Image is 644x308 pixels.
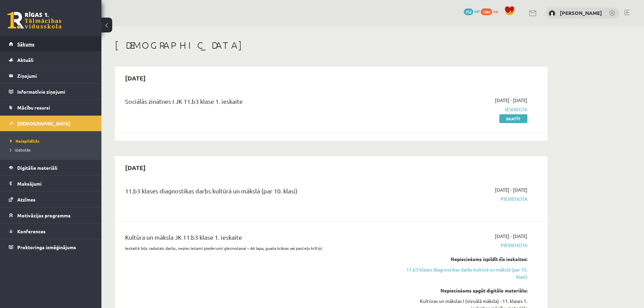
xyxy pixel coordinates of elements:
[17,196,35,203] span: Atzīmes
[17,84,93,99] legend: Informatīvie ziņojumi
[10,138,40,144] span: Neizpildītās
[7,12,62,29] a: Rīgas 1. Tālmācības vidusskola
[17,41,34,47] span: Sākums
[481,8,501,14] a: 1382 xp
[9,160,93,175] a: Digitālie materiāli
[400,242,527,249] span: Pievienota
[9,84,93,99] a: Informatīvie ziņojumi
[400,287,527,294] div: Nepieciešams apgūt digitālo materiālu:
[9,239,93,255] a: Proktoringa izmēģinājums
[400,256,527,263] div: Nepieciešams izpildīt šīs ieskaites:
[17,165,57,171] span: Digitālie materiāli
[125,245,390,251] p: Ieskaitē būs radošais darbs, nepieciešami piederumi gleznošanai – A4 lapa, guaša krāsas vai paste...
[9,208,93,223] a: Motivācijas programma
[17,212,71,218] span: Motivācijas programma
[125,186,390,199] div: 11.b3 klases diagnostikas darbs kultūrā un mākslā (par 10. klasi)
[464,8,473,15] span: 752
[125,97,390,109] div: Sociālās zinātnes I JK 11.b3 klase 1. ieskaite
[9,100,93,115] a: Mācību resursi
[118,70,152,86] h2: [DATE]
[10,147,30,152] span: Izlabotās
[493,8,498,14] span: xp
[125,233,390,245] div: Kultūra un māksla JK 11.b3 klase 1. ieskaite
[17,120,70,126] span: [DEMOGRAPHIC_DATA]
[464,8,480,14] a: 752 mP
[9,223,93,239] a: Konferences
[17,104,50,111] span: Mācību resursi
[9,192,93,207] a: Atzīmes
[495,97,527,104] span: [DATE] - [DATE]
[499,114,527,123] a: Skatīt
[474,8,480,14] span: mP
[17,57,33,63] span: Aktuāli
[495,233,527,240] span: [DATE] - [DATE]
[17,176,93,191] legend: Maksājumi
[9,176,93,191] a: Maksājumi
[17,68,93,84] legend: Ziņojumi
[400,266,527,280] a: 11.b3 klases diagnostikas darbs kultūrā un mākslā (par 10. klasi)
[549,10,555,17] img: Viktorija Plikša
[9,68,93,84] a: Ziņojumi
[17,244,76,250] span: Proktoringa izmēģinājums
[17,228,46,234] span: Konferences
[10,138,95,144] a: Neizpildītās
[9,116,93,131] a: [DEMOGRAPHIC_DATA]
[9,36,93,52] a: Sākums
[9,52,93,68] a: Aktuāli
[400,106,527,113] span: Iesniegta
[481,8,492,15] span: 1382
[115,40,548,51] h1: [DEMOGRAPHIC_DATA]
[118,160,152,175] h2: [DATE]
[560,9,602,16] a: [PERSON_NAME]
[495,186,527,193] span: [DATE] - [DATE]
[400,195,527,203] span: Pievienota
[10,147,95,153] a: Izlabotās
